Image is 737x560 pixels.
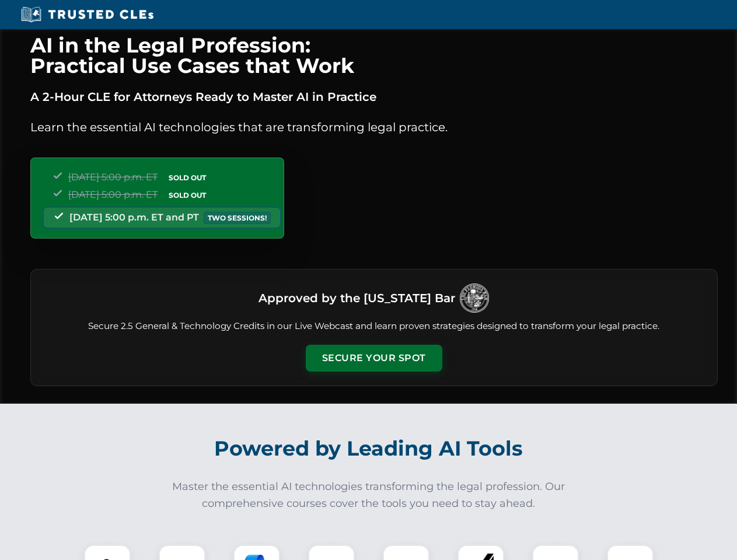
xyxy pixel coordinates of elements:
span: SOLD OUT [165,171,210,184]
p: Secure 2.5 General & Technology Credits in our Live Webcast and learn proven strategies designed ... [45,320,703,333]
img: Logo [460,283,489,313]
h2: Powered by Leading AI Tools [46,428,692,469]
button: Secure Your Spot [306,345,442,372]
p: Learn the essential AI technologies that are transforming legal practice. [30,118,718,136]
span: [DATE] 5:00 p.m. ET [68,189,158,200]
h1: AI in the Legal Profession: Practical Use Cases that Work [30,35,718,76]
p: A 2-Hour CLE for Attorneys Ready to Master AI in Practice [30,87,718,106]
h3: Approved by the [US_STATE] Bar [259,288,455,309]
img: Trusted CLEs [18,6,157,23]
span: SOLD OUT [165,189,210,201]
span: [DATE] 5:00 p.m. ET [68,171,158,183]
p: Master the essential AI technologies transforming the legal profession. Our comprehensive courses... [165,478,573,512]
